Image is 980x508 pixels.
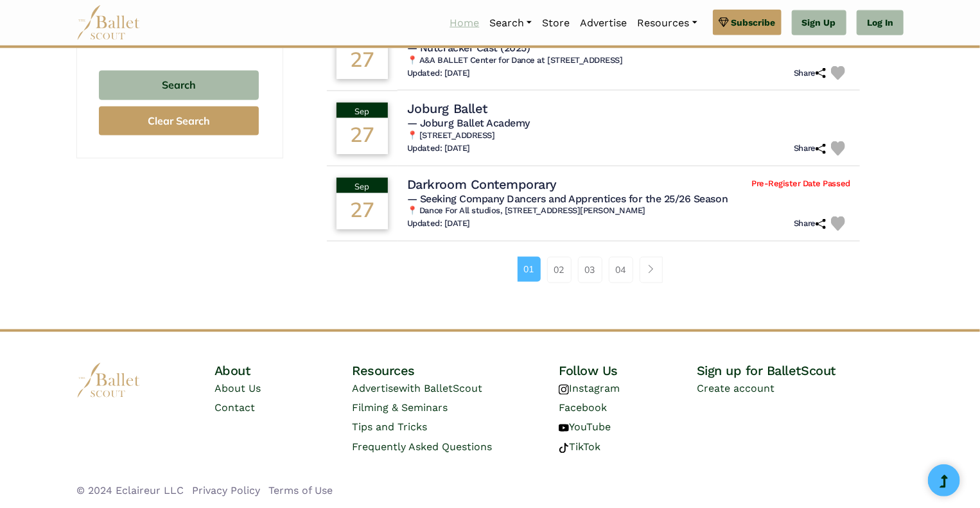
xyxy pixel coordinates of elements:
a: 03 [578,257,602,283]
a: Filming & Seminars [352,402,448,414]
a: 04 [609,257,633,283]
div: 27 [337,43,388,79]
a: Sign Up [792,10,846,36]
a: Create account [697,383,774,395]
span: Pre-Register Date Passed [751,179,850,189]
h4: Follow Us [559,363,697,380]
img: youtube logo [559,423,569,434]
a: Resources [632,10,702,37]
a: YouTube [559,421,611,434]
span: — Joburg Ballet Academy [407,117,530,129]
img: instagram logo [559,385,569,395]
button: Search [99,71,259,101]
h6: Updated: [DATE] [407,68,470,79]
h6: 📍 Dance For All studios, [STREET_ADDRESS][PERSON_NAME] [407,206,850,216]
a: Frequently Asked Questions [352,441,492,453]
h6: Updated: [DATE] [407,143,470,154]
div: 27 [337,193,388,229]
h4: Joburg Ballet [407,100,487,117]
nav: Page navigation example [518,257,670,283]
a: Contact [214,402,255,414]
a: TikTok [559,441,600,453]
a: Tips and Tricks [352,421,427,434]
a: Facebook [559,402,617,414]
li: © 2024 Eclaireur LLC [76,483,184,500]
a: Advertisewith BalletScout [352,383,482,395]
div: Sep [337,103,388,118]
h6: Share [794,68,826,79]
img: facebook logo [559,404,569,414]
div: Sep [337,178,388,193]
h4: About [214,363,353,380]
a: Subscribe [713,10,782,35]
h6: Updated: [DATE] [407,218,470,229]
a: Store [537,10,575,37]
a: Terms of Use [268,485,333,497]
h6: 📍 A&A BALLET Center for Dance at [STREET_ADDRESS] [407,55,850,66]
a: 02 [547,257,572,283]
img: tiktok logo [559,443,569,453]
a: About Us [214,383,261,395]
a: 01 [518,257,541,281]
h4: Resources [352,363,559,380]
button: Clear Search [99,107,259,136]
a: Log In [857,10,904,36]
a: Advertise [575,10,632,37]
h6: 📍 [STREET_ADDRESS] [407,130,850,141]
h6: Share [794,143,826,154]
a: Privacy Policy [192,485,260,497]
div: 27 [337,118,388,154]
h6: Share [794,218,826,229]
span: Subscribe [731,15,776,30]
span: with BalletScout [399,383,482,395]
a: Home [444,10,484,37]
span: — Seeking Company Dancers and Apprentices for the 25/26 Season [407,193,728,205]
h4: Sign up for BalletScout [697,363,904,380]
a: Search [484,10,537,37]
a: Instagram [559,383,620,395]
img: gem.svg [719,15,729,30]
img: logo [76,363,141,398]
h4: Darkroom Contemporary [407,176,557,193]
